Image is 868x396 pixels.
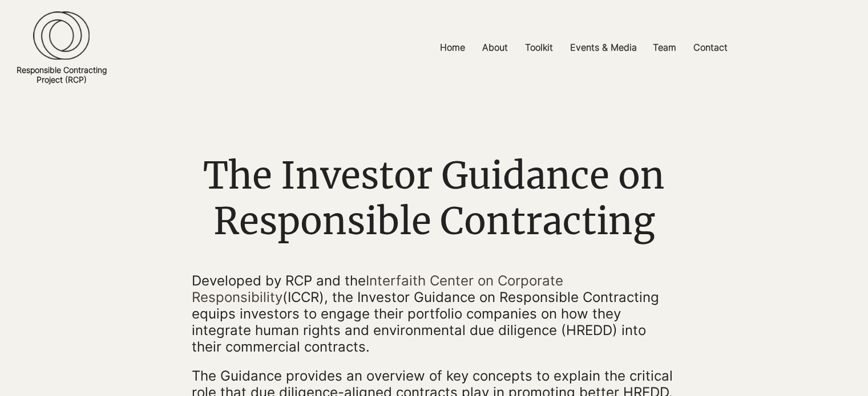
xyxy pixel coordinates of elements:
[647,35,682,60] p: Team
[192,272,659,355] span: Developed by RCP and the (ICCR), the Investor Guidance on Responsible Contracting equips investor...
[300,35,868,60] nav: Site
[519,35,559,60] p: Toolkit
[477,35,514,60] p: About
[564,35,643,60] p: Events & Media
[688,35,733,60] p: Contact
[516,35,562,60] a: Toolkit
[431,35,474,60] a: Home
[434,35,471,60] p: Home
[203,153,665,244] span: The Investor Guidance on Responsible Contracting
[192,272,563,305] a: Interfaith Center on Corporate Responsibility
[474,35,516,60] a: About
[644,35,685,60] a: Team
[685,35,736,60] a: Contact
[17,65,107,84] a: Responsible ContractingProject (RCP)
[562,35,644,60] a: Events & Media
